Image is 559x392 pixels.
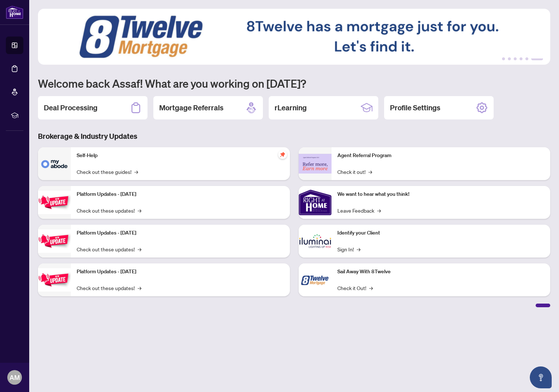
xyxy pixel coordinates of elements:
img: We want to hear what you think! [299,186,332,219]
h2: Profile Settings [390,103,440,113]
h2: rLearning [275,103,307,113]
p: Identify your Client [337,229,545,237]
span: AM [9,372,20,383]
p: Platform Updates - [DATE] [77,268,284,276]
img: Platform Updates - July 8, 2025 [38,229,71,252]
a: Check it out!→ [337,168,372,176]
button: 3 [514,57,517,60]
img: Agent Referral Program [299,154,332,174]
span: → [138,245,141,253]
a: Sign In!→ [337,245,360,253]
h1: Welcome back Assaf! What are you working on [DATE]? [38,76,550,90]
img: logo [6,5,23,19]
img: Sail Away With 8Twelve [299,263,332,296]
span: → [357,245,360,253]
span: pushpin [278,150,287,159]
span: → [368,168,372,176]
img: Platform Updates - June 23, 2025 [38,268,71,291]
button: Open asap [530,366,552,388]
h2: Deal Processing [44,103,97,113]
a: Check out these guides!→ [77,168,138,176]
img: Identify your Client [299,225,332,258]
p: Sail Away With 8Twelve [337,268,545,276]
button: 1 [502,57,505,60]
h2: Mortgage Referrals [159,103,223,113]
button: 5 [525,57,528,60]
img: Self-Help [38,147,71,180]
h3: Brokerage & Industry Updates [38,131,550,141]
a: Check out these updates!→ [77,206,141,214]
span: → [138,206,141,214]
span: → [134,168,138,176]
span: → [369,284,373,292]
span: → [138,284,141,292]
button: 4 [520,57,522,60]
span: → [377,206,381,214]
p: Platform Updates - [DATE] [77,190,284,198]
p: We want to hear what you think! [337,190,545,198]
p: Platform Updates - [DATE] [77,229,284,237]
p: Agent Referral Program [337,152,545,160]
img: Platform Updates - July 21, 2025 [38,191,71,214]
button: 6 [531,57,543,60]
a: Check it Out!→ [337,284,373,292]
img: Slide 5 [38,9,550,65]
a: Check out these updates!→ [77,284,141,292]
a: Leave Feedback→ [337,206,381,214]
a: Check out these updates!→ [77,245,141,253]
button: 2 [508,57,511,60]
p: Self-Help [77,152,284,160]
